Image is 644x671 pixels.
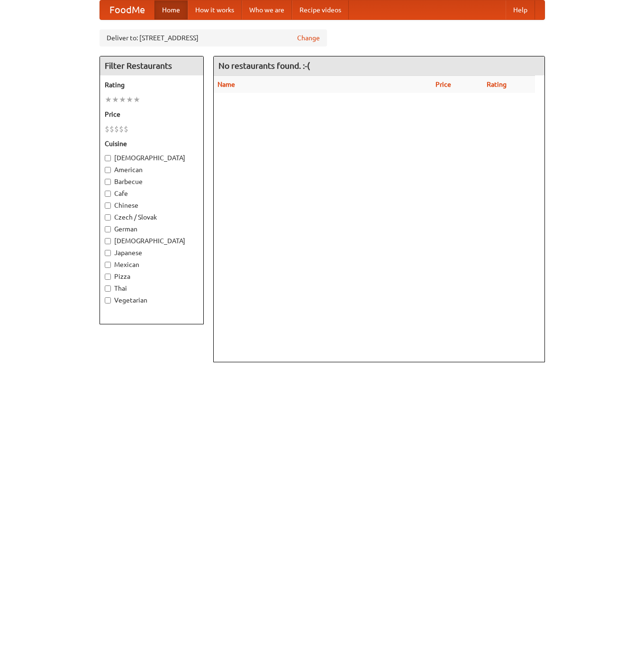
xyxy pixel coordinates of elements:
[105,297,111,303] input: Vegetarian
[218,81,235,88] a: Name
[105,285,111,292] input: Thai
[112,94,119,105] li: ★
[105,274,111,280] input: Pizza
[105,110,199,119] h5: Price
[487,81,507,88] a: Rating
[105,153,199,163] label: [DEMOGRAPHIC_DATA]
[105,224,199,234] label: German
[105,238,111,244] input: [DEMOGRAPHIC_DATA]
[105,189,199,198] label: Cafe
[297,33,320,43] a: Change
[105,80,199,90] h5: Rating
[242,0,292,19] a: Who we are
[119,94,126,105] li: ★
[105,250,111,256] input: Japanese
[100,56,203,75] h4: Filter Restaurants
[105,214,111,221] input: Czech / Slovak
[124,124,128,134] li: $
[126,94,133,105] li: ★
[105,295,199,305] label: Vegetarian
[105,212,199,222] label: Czech / Slovak
[105,248,199,257] label: Japanese
[100,0,154,19] a: FoodMe
[105,167,111,173] input: American
[105,236,199,246] label: [DEMOGRAPHIC_DATA]
[105,262,111,268] input: Mexican
[105,272,199,281] label: Pizza
[105,260,199,269] label: Mexican
[105,191,111,197] input: Cafe
[218,61,310,70] ng-pluralize: No restaurants found. :-(
[105,94,112,105] li: ★
[292,0,349,19] a: Recipe videos
[105,226,111,232] input: German
[100,29,327,46] div: Deliver to: [STREET_ADDRESS]
[114,124,119,134] li: $
[105,201,199,210] label: Chinese
[105,124,109,134] li: $
[133,94,140,105] li: ★
[105,177,199,186] label: Barbecue
[109,124,114,134] li: $
[435,81,451,88] a: Price
[105,284,199,293] label: Thai
[105,179,111,185] input: Barbecue
[105,202,111,209] input: Chinese
[119,124,124,134] li: $
[506,0,535,19] a: Help
[154,0,188,19] a: Home
[188,0,242,19] a: How it works
[105,155,111,161] input: [DEMOGRAPHIC_DATA]
[105,139,199,148] h5: Cuisine
[105,165,199,175] label: American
